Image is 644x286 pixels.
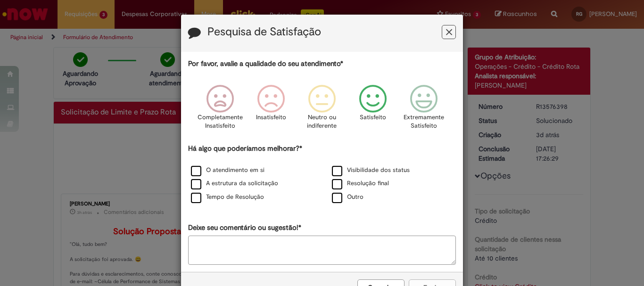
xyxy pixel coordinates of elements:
p: Extremamente Satisfeito [404,113,444,131]
label: Resolução final [332,179,389,188]
label: Tempo de Resolução [191,193,264,202]
p: Satisfeito [360,113,386,122]
div: Insatisfeito [247,78,295,142]
p: Completamente Insatisfeito [198,113,243,131]
div: Extremamente Satisfeito [400,78,448,142]
div: Completamente Insatisfeito [196,78,244,142]
label: A estrutura da solicitação [191,179,278,188]
label: Por favor, avalie a qualidade do seu atendimento* [188,59,343,69]
div: Há algo que poderíamos melhorar?* [188,144,456,204]
p: Insatisfeito [256,113,286,122]
p: Neutro ou indiferente [305,113,339,131]
label: Pesquisa de Satisfação [207,26,321,38]
label: Visibilidade dos status [332,166,410,175]
div: Satisfeito [349,78,397,142]
label: Deixe seu comentário ou sugestão!* [188,223,301,233]
label: Outro [332,193,363,202]
div: Neutro ou indiferente [298,78,346,142]
label: O atendimento em si [191,166,264,175]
